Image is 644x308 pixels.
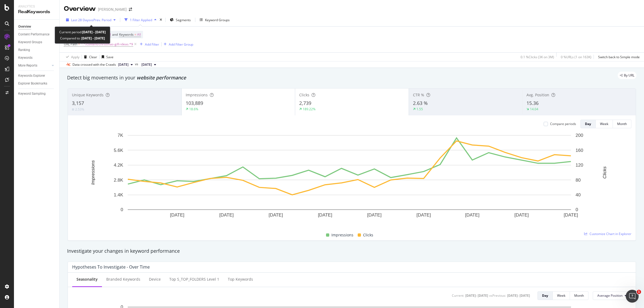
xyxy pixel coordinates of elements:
span: 15.36 [526,100,539,106]
button: [DATE] [139,61,158,68]
text: [DATE] [416,212,431,218]
button: Day [580,120,596,128]
a: Content Performance [18,32,56,37]
span: Segments [176,18,191,22]
a: Explorer Bookmarks [18,81,56,86]
span: Keywords [119,32,134,37]
button: Apply [64,53,79,61]
span: 103,889 [186,100,203,106]
text: 7K [118,133,123,138]
span: URL Path [64,42,77,46]
button: Segments [168,16,193,24]
a: More Reports [18,63,50,68]
text: [DATE] [219,212,234,218]
div: Keyword Sampling [18,91,46,97]
div: Top s_TOP_FOLDERS Level 1 [169,277,219,282]
div: Current: [452,293,464,298]
b: [DATE] - [DATE] [80,36,105,41]
div: Hypotheses to Investigate - Over Time [72,264,150,270]
text: 0 [576,207,578,212]
div: 189.22% [303,107,316,111]
button: Day [537,291,553,300]
span: 1 [637,290,641,294]
div: Save [106,55,114,59]
span: Avg. Position [526,92,549,97]
text: 0 [121,207,123,212]
div: Day [542,293,548,298]
span: Last 28 Days [71,18,90,22]
div: 0 % URLs ( 1 on 163K ) [561,55,591,59]
text: 80 [576,178,581,183]
svg: A chart. [72,133,626,226]
span: vs Prev. Period [90,18,111,22]
span: Impressions [331,232,353,238]
span: 2.63 % [413,100,428,106]
span: By URL [624,74,634,77]
div: vs Previous : [489,293,506,298]
text: Clicks [602,166,607,179]
span: 2025 Sep. 8th [141,62,152,67]
div: 14.04 [530,107,538,111]
button: Month [613,120,631,128]
button: Last 28 DaysvsPrev. Period [64,16,118,24]
div: Add Filter [145,42,159,47]
button: 1 Filter Applied [122,16,159,24]
span: and [112,32,118,37]
a: Keywords [18,55,56,61]
div: Overview [18,24,31,30]
div: Compared to: [60,35,105,41]
a: Keywords Explorer [18,73,56,79]
div: 18.6% [189,107,198,111]
button: Week [596,120,613,128]
button: Average Position [593,291,631,300]
div: More Reports [18,63,37,68]
div: times [159,17,163,23]
text: [DATE] [514,212,529,218]
div: Analytics [18,4,55,9]
span: Clicks [363,232,373,238]
button: Clear [82,53,97,61]
div: [DATE] - [DATE] [507,293,530,298]
button: Keyword Groups [197,16,232,24]
text: [DATE] [269,212,283,218]
div: Content Performance [18,32,49,37]
div: arrow-right-arrow-left [129,8,132,11]
div: legacy label [618,72,636,79]
text: 120 [576,163,583,168]
text: 5.6K [114,148,123,153]
button: Week [553,291,570,300]
span: = [134,32,136,37]
button: Add Filter [138,41,159,47]
span: Average Position [597,293,623,298]
div: Switch back to Simple mode [598,55,640,59]
span: 3,157 [72,100,84,106]
div: Keywords [18,55,32,61]
div: Branded Keywords [106,277,140,282]
text: 1.4K [114,192,123,197]
div: Investigate your changes in keyword performance [67,248,636,255]
div: Device [149,277,161,282]
div: Overview [64,4,96,13]
div: Current period: [59,29,106,35]
text: [DATE] [465,212,480,218]
span: Unique Keywords [72,92,104,97]
div: Keywords Explorer [18,73,45,79]
div: Week [557,293,565,298]
text: 40 [576,192,581,197]
a: Overview [18,24,56,30]
text: 160 [576,148,583,153]
div: Clear [89,55,97,59]
text: 4.2K [114,163,123,168]
span: Clicks [299,92,309,97]
text: [DATE] [564,212,578,218]
span: All [137,31,141,38]
div: Ranking [18,47,30,53]
text: [DATE] [318,212,332,218]
div: [PERSON_NAME] [98,7,127,12]
span: 2025 Oct. 6th [118,62,129,67]
div: 1.55 [416,107,423,111]
div: RealKeywords [18,9,55,15]
div: Keyword Groups [18,39,42,45]
div: Week [600,122,608,126]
